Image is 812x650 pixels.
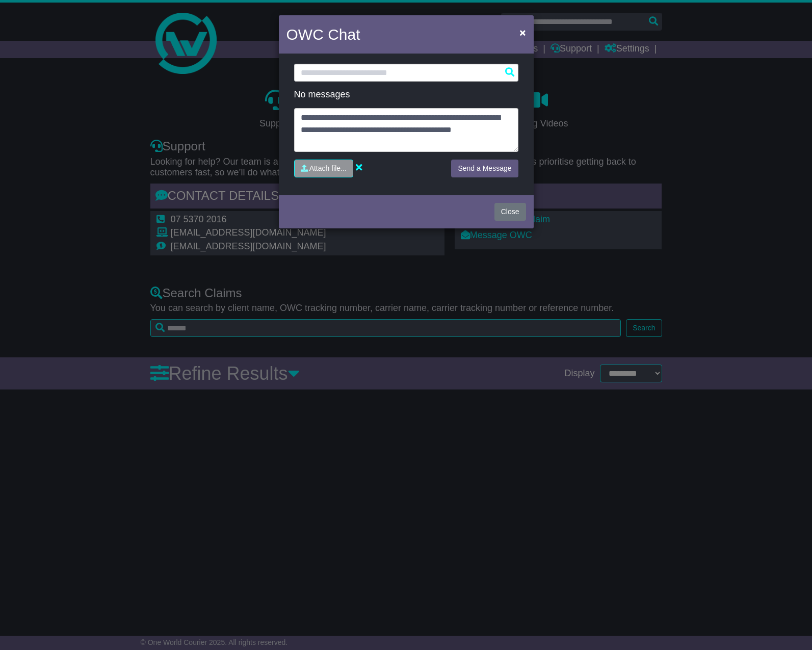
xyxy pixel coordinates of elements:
button: Close [494,203,526,221]
p: No messages [294,89,518,100]
button: Close [514,22,531,43]
button: Send a Message [451,160,518,177]
h4: OWC Chat [286,23,360,46]
span: × [519,27,526,38]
